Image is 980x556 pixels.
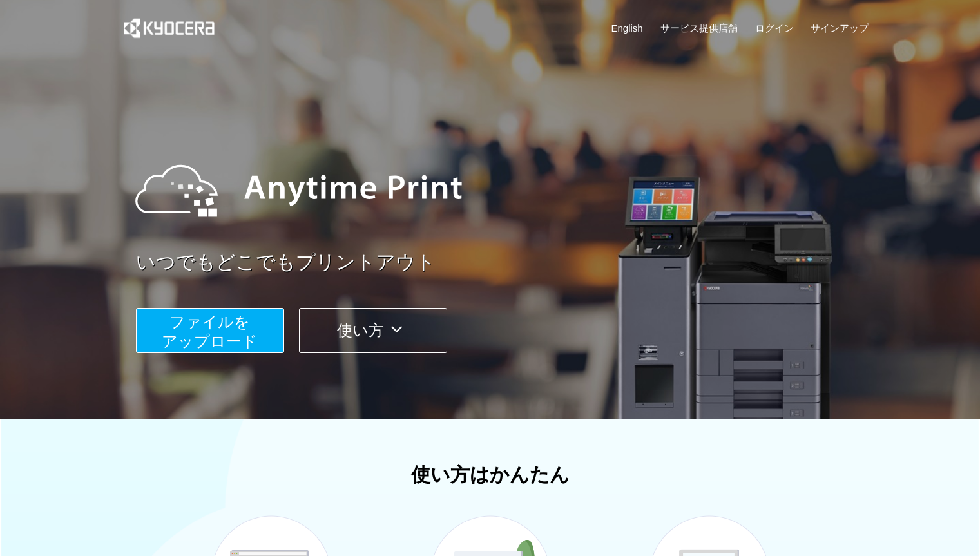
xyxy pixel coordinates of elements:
[136,308,284,353] button: ファイルを​​アップロード
[660,21,738,35] a: サービス提供店舗
[136,249,877,276] a: いつでもどこでもプリントアウト
[611,21,643,35] a: English
[162,313,258,350] span: ファイルを ​​アップロード
[811,21,869,35] a: サインアップ
[755,21,794,35] a: ログイン
[299,308,447,353] button: 使い方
